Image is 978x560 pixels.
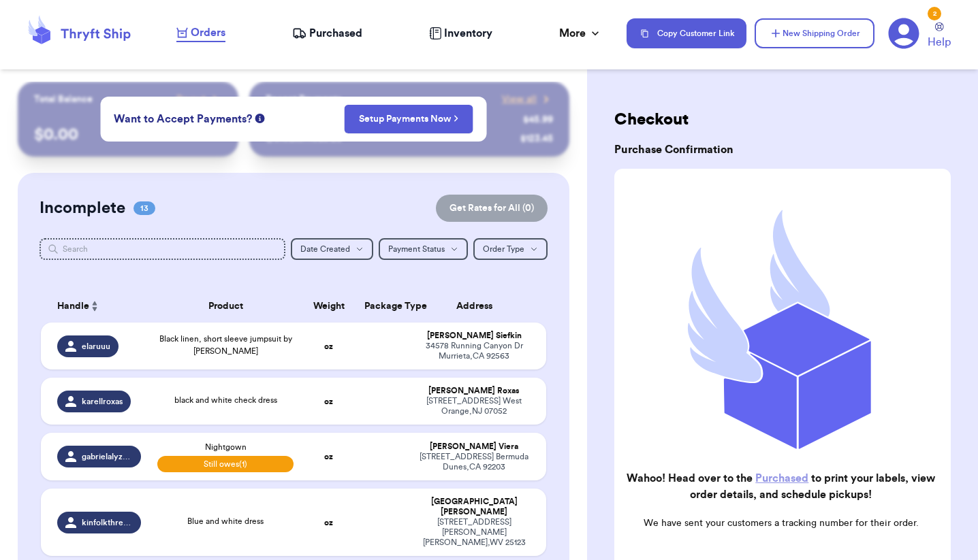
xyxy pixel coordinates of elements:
a: View all [502,93,553,106]
a: Help [928,22,951,50]
div: 2 [928,7,941,20]
span: Handle [57,299,89,314]
span: Date Created [300,245,350,253]
span: Nightgown [205,443,247,451]
div: [STREET_ADDRESS] Bermuda Dunes , CA 92203 [418,452,529,472]
span: gabrielalyzette [82,451,133,462]
span: kinfolkthreads [82,517,133,528]
a: Setup Payments Now [359,112,459,126]
div: [STREET_ADDRESS][PERSON_NAME] [PERSON_NAME] , WV 25123 [418,517,529,548]
th: Weight [302,290,356,323]
strong: oz [324,452,333,461]
span: Payment Status [388,245,445,253]
button: Sort ascending [89,298,100,314]
span: elaruuu [82,341,110,352]
span: Help [928,34,951,50]
span: Order Type [483,245,524,253]
span: View all [502,93,537,106]
a: Inventory [429,25,492,42]
strong: oz [324,342,333,350]
button: Get Rates for All (0) [436,195,548,222]
p: We have sent your customers a tracking number for their order. [625,516,937,530]
span: Still owes (1) [157,456,293,472]
button: Order Type [473,238,548,260]
a: 2 [888,18,919,49]
div: $ 123.45 [520,132,553,146]
p: Total Balance [34,93,93,106]
input: Search [40,238,285,260]
button: Copy Customer Link [627,18,746,48]
span: Blue and white dress [187,517,264,525]
span: Purchased [309,25,362,42]
div: [PERSON_NAME] Viera [418,442,529,452]
div: [PERSON_NAME] Roxas [418,386,529,396]
th: Address [410,290,546,323]
div: [GEOGRAPHIC_DATA] [PERSON_NAME] [418,497,529,517]
span: Want to Accept Payments? [114,111,252,127]
h2: Checkout [614,109,951,131]
span: karellroxas [82,396,123,407]
strong: oz [324,397,333,406]
p: Recent Payments [266,93,341,106]
div: 34578 Running Canyon Dr Murrieta , CA 92563 [418,341,529,361]
a: Purchased [292,25,362,42]
div: More [559,25,602,42]
span: Orders [191,24,225,41]
div: [PERSON_NAME] Siefkin [418,331,529,341]
button: Date Created [291,238,373,260]
h2: Incomplete [40,197,125,219]
th: Product [149,290,301,323]
a: Orders [176,24,225,42]
button: Setup Payments Now [345,105,473,133]
div: [STREET_ADDRESS] West Orange , NJ 07052 [418,396,529,416]
h2: Wahoo! Head over to the to print your labels, view order details, and schedule pickups! [625,470,937,503]
button: Payment Status [379,238,468,260]
span: Inventory [444,25,492,42]
span: black and white check dress [174,396,277,404]
button: New Shipping Order [755,18,874,48]
th: Package Type [356,290,411,323]
strong: oz [324,518,333,527]
h3: Purchase Confirmation [614,142,951,158]
p: $ 0.00 [34,124,222,146]
a: Payout [176,93,222,106]
div: $ 45.99 [523,113,553,127]
span: Payout [176,93,206,106]
a: Purchased [755,473,808,484]
span: Black linen, short sleeve jumpsuit by [PERSON_NAME] [159,335,292,355]
span: 13 [133,201,155,215]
